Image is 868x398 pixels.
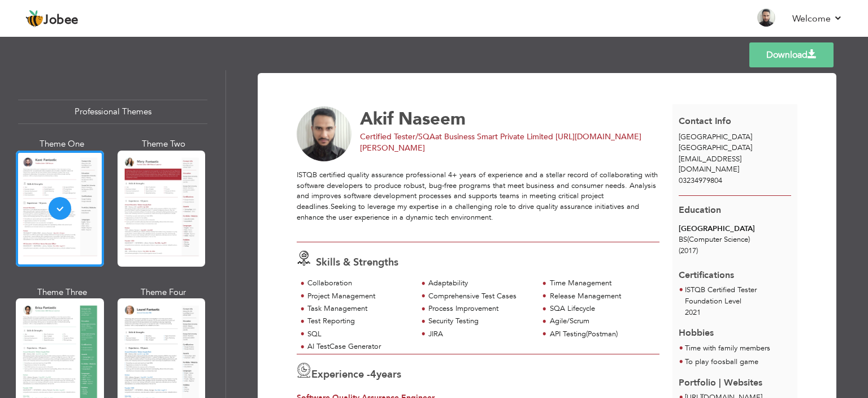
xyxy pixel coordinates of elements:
[18,100,207,124] div: Professional Themes
[792,12,843,25] a: Welcome
[297,106,352,162] img: No image
[550,303,653,314] div: SQA Lifecycle
[428,291,532,302] div: Comprehensive Test Cases
[685,285,757,306] span: ISTQB Certified Tester Foundation Level
[25,10,44,28] img: jobee.io
[679,176,722,186] span: 03234979804
[307,291,411,302] div: Project Management
[360,131,641,153] span: at Business Smart Private Limited [URL][DOMAIN_NAME][PERSON_NAME]
[120,286,208,298] div: Theme Four
[120,138,208,150] div: Theme Two
[297,170,659,233] div: ISTQB certified quality assurance professional 4+ years of experience and a stellar record of col...
[316,255,398,269] span: Skills & Strengths
[428,303,532,314] div: Process Improvement
[18,138,106,150] div: Theme One
[307,316,411,327] div: Test Reporting
[685,357,758,367] span: To play foosball game
[679,376,762,389] span: Portfolio | Websites
[679,246,698,256] span: (2017)
[428,278,532,289] div: Adaptability
[370,367,401,382] label: years
[550,291,653,302] div: Release Management
[428,316,532,327] div: Security Testing
[679,260,734,282] span: Certifications
[307,278,411,289] div: Collaboration
[550,316,653,327] div: Agile/Scrum
[685,343,770,353] span: Time with family members
[679,115,731,127] span: Contact Info
[370,367,376,382] span: 4
[44,14,79,27] span: Jobee
[550,329,653,340] div: API Testing(Postman)
[685,307,791,319] p: 2021
[307,341,411,352] div: AI TestCase Generator
[679,132,752,142] span: [GEOGRAPHIC_DATA]
[679,224,791,234] div: [GEOGRAPHIC_DATA]
[550,278,653,289] div: Time Management
[749,42,834,67] a: Download
[360,131,435,142] span: Certified Tester/SQA
[398,107,466,131] span: Naseem
[307,329,411,340] div: SQL
[679,154,741,175] span: [EMAIL_ADDRESS][DOMAIN_NAME]
[25,10,79,28] a: Jobee
[18,286,106,298] div: Theme Three
[679,143,752,153] span: [GEOGRAPHIC_DATA]
[360,107,393,131] span: Akif
[307,303,411,314] div: Task Management
[679,327,714,339] span: Hobbies
[679,204,721,216] span: Education
[311,367,370,382] span: Experience -
[428,329,532,340] div: JIRA
[757,8,775,27] img: Profile Img
[679,234,750,245] span: BS(Computer Science)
